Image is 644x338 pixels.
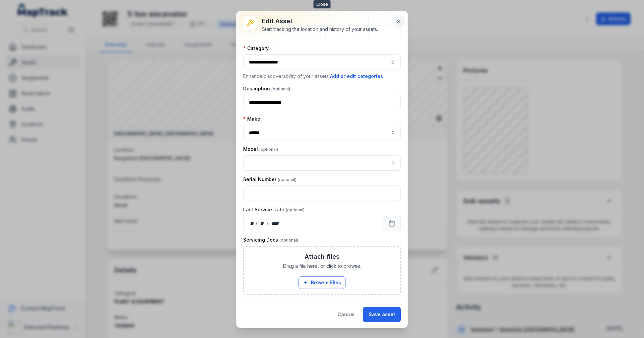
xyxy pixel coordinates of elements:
label: Purchase Date [243,300,298,307]
button: Cancel [332,307,360,322]
button: Calendar [383,216,401,231]
input: asset-edit:cf[68832b05-6ea9-43b4-abb7-d68a6a59beaf]-label [243,155,401,171]
div: day, [249,220,256,227]
label: Serial Number [243,176,297,183]
div: / [256,220,258,227]
label: Category [243,45,269,52]
h3: Edit asset [262,16,378,26]
span: Drag a file here, or click to browse. [283,263,361,269]
button: Save asset [363,307,401,322]
label: Description [243,85,290,92]
label: Last Service Date [243,206,305,213]
p: Enhance discoverability of your assets. [243,73,401,80]
button: Browse Files [299,276,345,289]
h3: Attach files [305,252,339,261]
label: Model [243,146,278,153]
input: asset-edit:cf[09246113-4bcc-4687-b44f-db17154807e5]-label [243,125,401,140]
label: Servicing Docs [243,237,298,243]
div: month, [258,220,267,227]
div: Start tracking the location and history of your assets. [262,26,378,33]
label: Make [243,116,260,122]
div: / [267,220,269,227]
button: Add or edit categories [330,73,383,80]
div: year, [269,220,281,227]
span: Close [314,0,331,8]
